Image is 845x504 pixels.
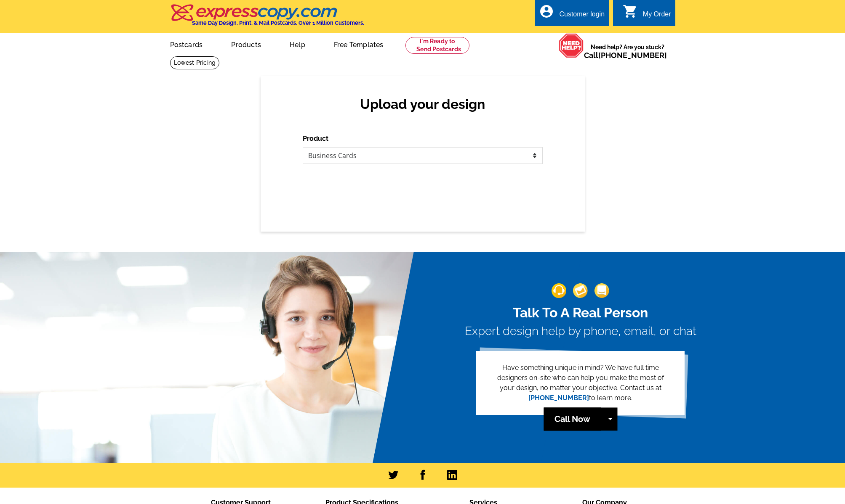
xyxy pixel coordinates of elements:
a: account_circle Customer login [539,9,605,20]
img: support-img-2.png [573,283,588,298]
span: Need help? Are you stuck? [584,43,671,60]
a: shopping_cart My Order [623,9,671,20]
img: support-img-1.png [552,283,566,298]
i: account_circle [539,4,554,19]
h3: Expert design help by phone, email, or chat [465,324,696,338]
h2: Talk To A Real Person [465,305,696,321]
span: Call [584,51,667,60]
a: [PHONE_NUMBER] [598,51,667,60]
img: help [559,33,584,58]
a: Help [276,34,319,54]
a: Products [218,34,275,54]
img: support-img-3_1.png [594,283,609,298]
h4: Same Day Design, Print, & Mail Postcards. Over 1 Million Customers. [192,20,364,26]
a: Same Day Design, Print, & Mail Postcards. Over 1 Million Customers. [170,10,364,26]
div: Customer login [559,11,605,22]
a: Call Now [544,407,601,430]
h2: Upload your design [311,96,534,112]
a: Free Templates [320,34,397,54]
div: My Order [643,11,671,22]
a: [PHONE_NUMBER] [528,394,589,402]
p: Have something unique in mind? We have full time designers on-site who can help you make the most... [490,363,671,403]
i: shopping_cart [623,4,638,19]
a: Postcards [157,34,216,54]
label: Product [303,134,328,144]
